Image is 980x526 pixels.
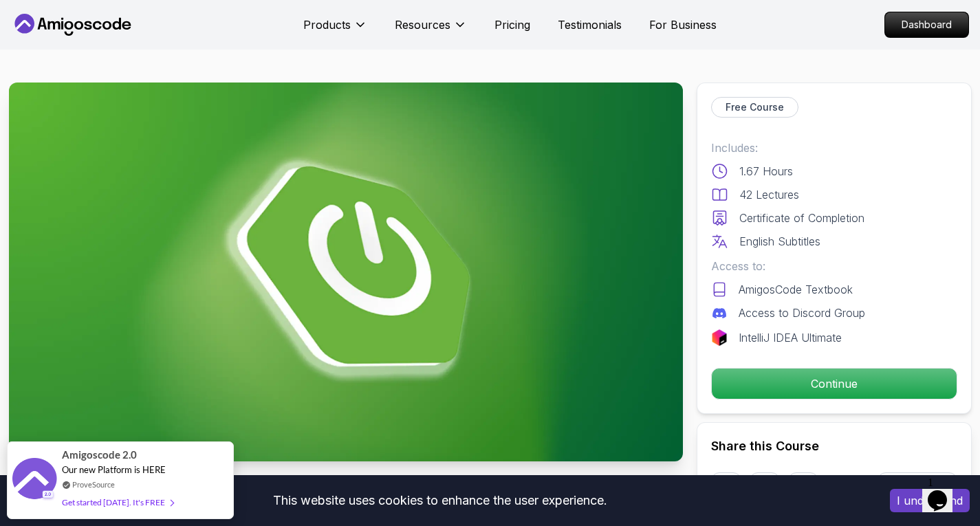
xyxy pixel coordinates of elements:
[712,369,957,399] p: Continue
[739,186,799,203] p: 42 Lectures
[739,163,793,179] p: 1.67 Hours
[739,233,820,250] p: English Subtitles
[711,437,957,456] h2: Share this Course
[558,17,622,33] a: Testimonials
[885,12,968,37] p: Dashboard
[739,210,864,226] p: Certificate of Completion
[711,368,957,399] button: Continue
[739,329,842,346] p: IntelliJ IDEA Ultimate
[395,17,467,44] button: Resources
[72,479,115,490] a: ProveSource
[711,329,728,346] img: jetbrains logo
[739,281,853,298] p: AmigosCode Textbook
[10,485,869,516] div: This website uses cookies to enhance the user experience.
[303,17,367,44] button: Products
[12,458,57,503] img: provesource social proof notification image
[884,12,969,38] a: Dashboard
[62,464,166,475] span: Our new Platform is HERE
[711,258,957,274] p: Access to:
[726,100,784,114] p: Free Course
[922,471,966,512] iframe: chat widget
[303,17,351,33] p: Products
[494,17,530,33] a: Pricing
[9,83,683,461] img: spring-boot-for-beginners_thumbnail
[395,17,450,33] p: Resources
[62,494,173,510] div: Get started [DATE]. It's FREE
[878,472,957,503] button: Copy link
[739,305,865,321] p: Access to Discord Group
[711,140,957,156] p: Includes:
[890,489,970,512] button: Accept cookies
[62,447,137,463] span: Amigoscode 2.0
[649,17,717,33] a: For Business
